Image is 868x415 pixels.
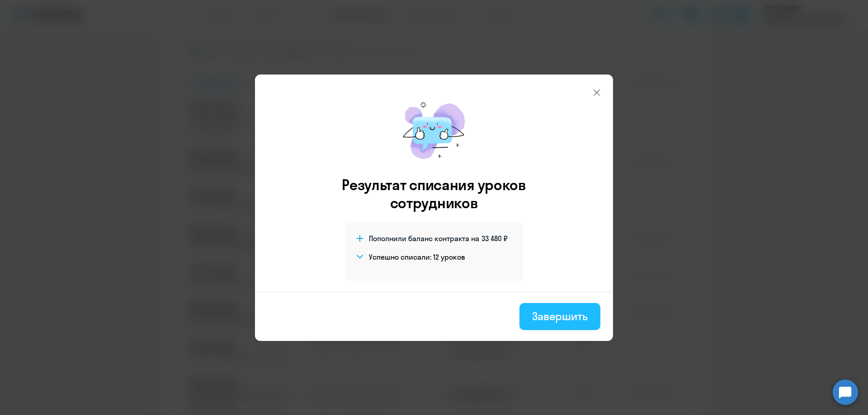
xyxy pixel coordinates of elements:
img: mirage-message.png [393,93,475,168]
div: Завершить [532,309,588,323]
span: 33 480 ₽ [481,233,508,243]
button: Завершить [519,303,600,330]
span: Пополнили баланс контракта на [369,233,479,243]
h4: Успешно списали: 12 уроков [369,252,465,262]
h3: Результат списания уроков сотрудников [330,176,538,212]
